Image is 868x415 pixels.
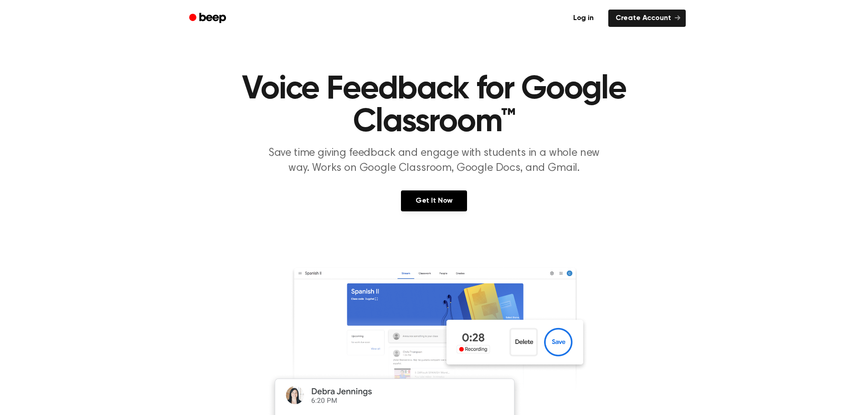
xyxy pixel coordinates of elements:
[183,10,234,27] a: Beep
[564,8,603,29] a: Log in
[201,73,668,138] h1: Voice Feedback for Google Classroom™
[608,10,686,27] a: Create Account
[259,146,609,176] p: Save time giving feedback and engage with students in a whole new way. Works on Google Classroom,...
[401,190,467,211] a: Get It Now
